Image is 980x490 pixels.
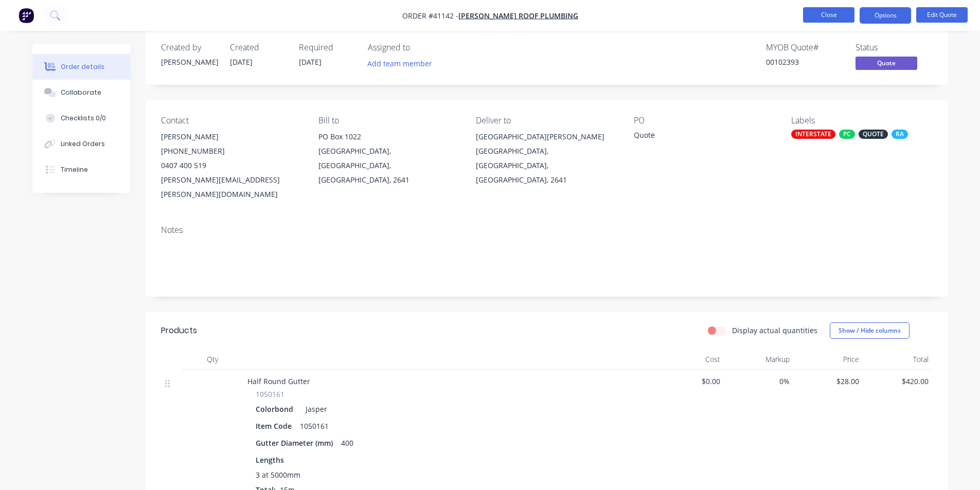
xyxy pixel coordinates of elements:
[61,88,101,97] div: Collaborate
[32,54,130,80] button: Order details
[247,376,310,386] span: Half Round Gutter
[634,130,762,144] div: Quote
[791,130,835,139] div: INTERSTATE
[299,57,322,67] span: [DATE]
[256,455,284,465] span: Lengths
[859,130,888,139] div: QUOTE
[318,130,459,144] div: PO Box 1022
[830,322,910,339] button: Show / Hide columns
[402,11,458,21] span: Order #41142 -
[476,130,617,187] div: [GEOGRAPHIC_DATA][PERSON_NAME][GEOGRAPHIC_DATA], [GEOGRAPHIC_DATA], [GEOGRAPHIC_DATA], 2641
[299,43,355,52] div: Required
[301,402,327,416] div: Jasper
[161,43,218,52] div: Created by
[863,349,933,370] div: Total
[256,402,297,416] div: Colorbond
[458,11,578,21] a: [PERSON_NAME] Roof Plumbing
[256,419,296,433] div: Item Code
[19,8,34,23] img: Factory
[724,349,794,370] div: Markup
[659,376,720,387] span: $0.00
[318,116,459,125] div: Bill to
[839,130,855,139] div: PC
[161,173,302,202] div: [PERSON_NAME][EMAIL_ADDRESS][PERSON_NAME][DOMAIN_NAME]
[256,389,284,400] span: 1050161
[161,144,302,158] div: [PHONE_NUMBER]
[161,158,302,173] div: 0407 400 519
[867,376,929,387] span: $420.00
[318,144,459,187] div: [GEOGRAPHIC_DATA], [GEOGRAPHIC_DATA], [GEOGRAPHIC_DATA], 2641
[856,57,917,69] span: Quote
[296,419,333,433] div: 1050161
[766,43,843,52] div: MYOB Quote #
[61,165,88,174] div: Timeline
[732,325,817,336] label: Display actual quantities
[803,7,854,23] button: Close
[318,130,459,187] div: PO Box 1022[GEOGRAPHIC_DATA], [GEOGRAPHIC_DATA], [GEOGRAPHIC_DATA], 2641
[32,131,130,157] button: Linked Orders
[161,225,933,235] div: Notes
[476,130,617,144] div: [GEOGRAPHIC_DATA][PERSON_NAME]
[161,57,218,67] div: [PERSON_NAME]
[476,116,617,125] div: Deliver to
[856,43,933,52] div: Status
[892,130,908,139] div: RA
[32,105,130,131] button: Checklists 0/0
[182,349,243,370] div: Qty
[798,376,859,387] span: $28.00
[61,62,104,71] div: Order details
[728,376,790,387] span: 0%
[368,57,438,70] button: Add team member
[860,7,911,24] button: Options
[368,43,471,52] div: Assigned to
[230,57,253,67] span: [DATE]
[32,157,130,183] button: Timeline
[256,469,300,480] span: 3 at 5000mm
[655,349,724,370] div: Cost
[766,57,843,67] div: 00102393
[794,349,863,370] div: Price
[362,57,437,70] button: Add team member
[476,144,617,187] div: [GEOGRAPHIC_DATA], [GEOGRAPHIC_DATA], [GEOGRAPHIC_DATA], 2641
[230,43,287,52] div: Created
[161,130,302,202] div: [PERSON_NAME][PHONE_NUMBER]0407 400 519[PERSON_NAME][EMAIL_ADDRESS][PERSON_NAME][DOMAIN_NAME]
[161,130,302,144] div: [PERSON_NAME]
[61,139,105,149] div: Linked Orders
[916,7,968,23] button: Edit Quote
[256,435,337,450] div: Gutter Diameter (mm)
[634,116,775,125] div: PO
[337,435,358,450] div: 400
[32,80,130,105] button: Collaborate
[161,116,302,125] div: Contact
[61,114,106,123] div: Checklists 0/0
[161,324,197,337] div: Products
[791,116,932,125] div: Labels
[856,57,917,72] button: Quote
